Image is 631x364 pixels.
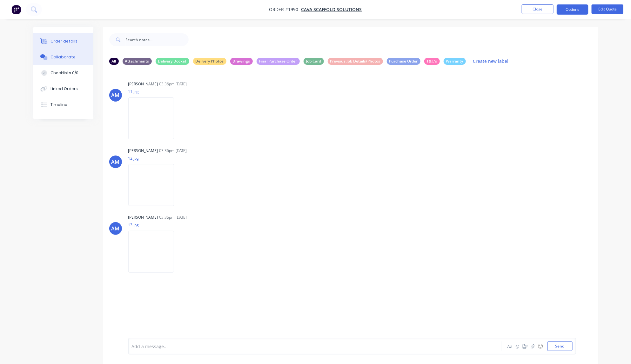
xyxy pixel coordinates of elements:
div: All [109,58,119,65]
div: Linked Orders [50,86,78,92]
div: Purchase Order [387,58,420,65]
a: Cava Scaffold Solutions [301,7,362,13]
button: ☺ [537,342,544,350]
div: Delivery Photos [193,58,226,65]
button: Close [522,4,554,14]
div: T&C's [424,58,440,65]
button: Edit Quote [592,4,623,14]
button: Options [557,4,588,15]
button: Send [547,341,573,351]
div: Job Card [304,58,324,65]
div: Timeline [50,102,67,108]
div: Attachments [123,58,152,65]
div: 03:36pm [DATE] [159,148,187,154]
div: AM [111,91,120,99]
div: 03:36pm [DATE] [159,215,187,220]
div: Order details [50,38,77,44]
div: Collaborate [50,54,76,60]
input: Search notes... [126,33,189,46]
button: Timeline [33,97,93,113]
div: [PERSON_NAME] [128,215,158,220]
div: [PERSON_NAME] [128,148,158,154]
button: Order details [33,33,93,49]
button: Aa [506,342,514,350]
button: Collaborate [33,49,93,65]
div: AM [111,225,120,232]
button: @ [514,342,521,350]
div: 03:36pm [DATE] [159,81,187,87]
button: Checklists 0/0 [33,65,93,81]
div: Final Purchase Order [257,58,300,65]
img: Factory [11,5,21,14]
p: 11.jpg [128,89,180,94]
div: [PERSON_NAME] [128,81,158,87]
button: Linked Orders [33,81,93,97]
div: Checklists 0/0 [50,70,78,76]
div: Warranty [444,58,466,65]
p: 13.jpg [128,222,180,228]
p: 12.jpg [128,156,180,161]
button: Create new label [470,57,512,65]
div: AM [111,158,120,166]
span: Order #1990 - [269,7,301,13]
div: Drawings [230,58,253,65]
div: Previous Job Details/Photos [328,58,383,65]
div: Delivery Docket [156,58,189,65]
